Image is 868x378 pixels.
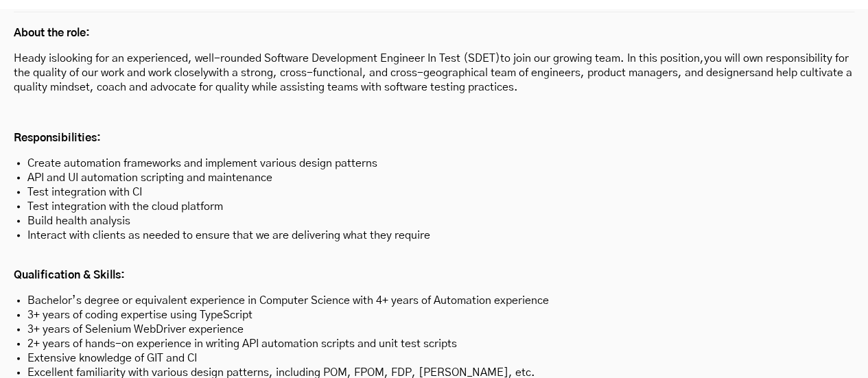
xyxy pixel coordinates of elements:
[27,171,841,185] li: API and UI automation scripting and maintenance
[14,53,57,64] span: Heady is
[500,53,704,64] span: to join our growing team. In this position,
[14,132,101,143] strong: Responsibilities:
[27,156,841,171] li: Create automation frameworks and implement various design patterns
[27,294,841,308] li: Bachelor’s degree or equivalent experience in Computer Science with 4+ years of Automation experi...
[27,214,841,228] li: Build health analysis
[14,53,849,78] span: you will own responsibility for the quality of our work and work closely
[14,27,90,38] strong: About the role:
[57,53,500,64] span: looking for an experienced, well-rounded Software Development Engineer In Test (SDET)
[27,351,841,366] li: Extensive knowledge of GIT and CI
[209,67,755,78] span: with a strong, cross-functional, and cross-geographical team of engineers, product managers, and ...
[27,200,841,214] li: Test integration with the cloud platform
[27,185,841,200] li: Test integration with CI
[27,337,841,351] li: 2+ years of hands-on experience in writing API automation scripts and unit test scripts
[14,67,852,93] span: and help cultivate a quality mindset, coach and advocate for quality while assisting teams with s...
[27,308,841,322] li: 3+ years of coding expertise using TypeScript
[27,228,841,243] li: Interact with clients as needed to ensure that we are delivering what they require
[27,322,841,337] li: 3+ years of Selenium WebDriver experience
[14,270,125,281] strong: Qualification & Skills:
